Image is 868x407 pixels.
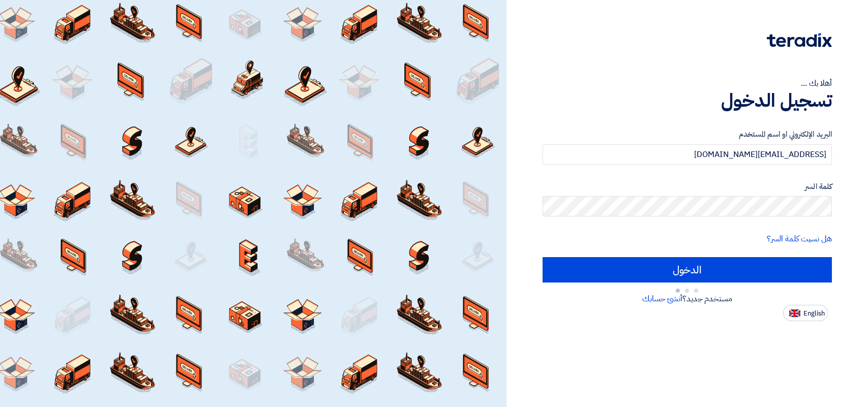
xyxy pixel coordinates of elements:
span: English [803,310,825,317]
input: أدخل بريد العمل الإلكتروني او اسم المستخدم الخاص بك ... [543,144,832,165]
h1: تسجيل الدخول [543,89,832,112]
a: أنشئ حسابك [642,293,682,305]
img: en-US.png [789,309,800,317]
label: كلمة السر [543,181,832,193]
input: الدخول [543,257,832,283]
div: أهلا بك ... [543,77,832,89]
button: English [783,305,828,321]
a: هل نسيت كلمة السر؟ [767,233,832,245]
div: مستخدم جديد؟ [543,293,832,305]
label: البريد الإلكتروني او اسم المستخدم [543,129,832,140]
img: Teradix logo [767,33,832,47]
